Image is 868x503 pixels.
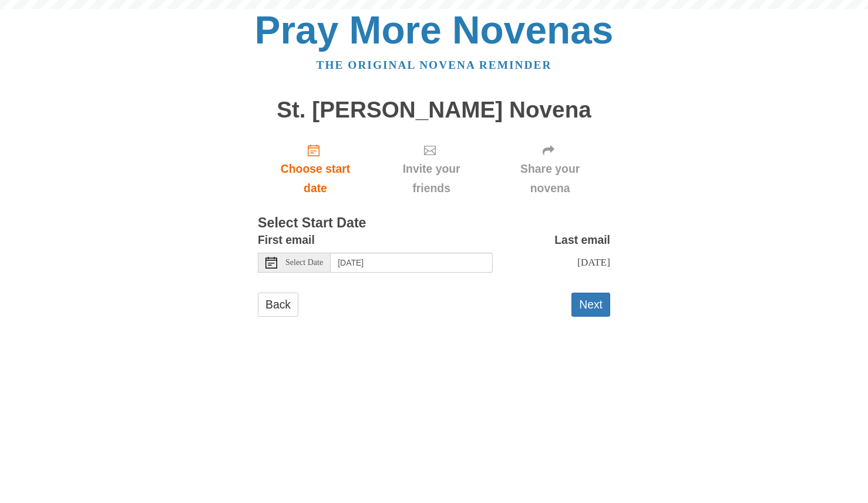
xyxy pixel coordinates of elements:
span: Share your novena [502,159,598,198]
a: The original novena reminder [317,59,552,71]
h3: Select Start Date [258,216,610,231]
div: Click "Next" to confirm your start date first. [490,134,610,204]
span: [DATE] [577,256,610,268]
span: Select Date [285,259,323,267]
a: Pray More Novenas [255,8,614,52]
div: Click "Next" to confirm your start date first. [373,134,490,204]
label: First email [258,230,315,250]
h1: St. [PERSON_NAME] Novena [258,98,610,123]
span: Invite your friends [385,159,478,198]
a: Choose start date [258,134,373,204]
label: Last email [554,230,610,250]
span: Choose start date [270,159,361,198]
button: Next [571,293,610,317]
a: Back [258,293,298,317]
